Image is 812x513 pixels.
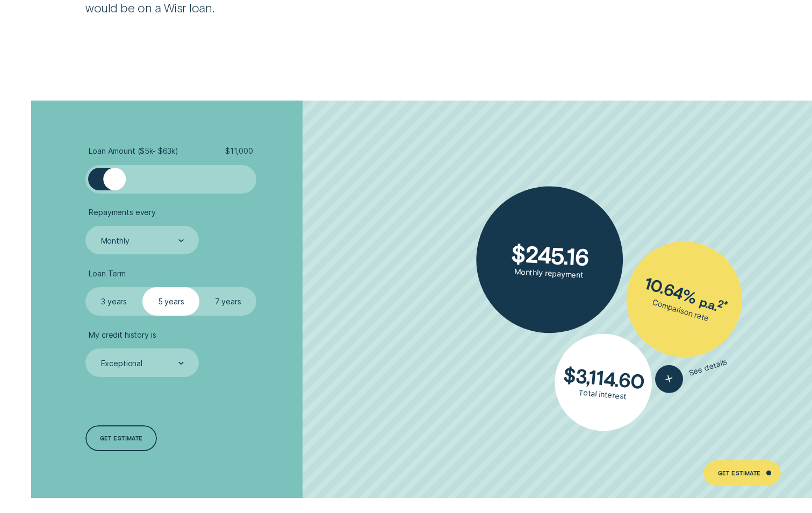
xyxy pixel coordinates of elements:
span: Loan Amount ( $5k - $63k ) [89,146,178,156]
button: See details [651,348,730,396]
label: 5 years [142,287,199,316]
span: $ 11,000 [225,146,253,156]
span: See details [687,357,728,377]
label: 7 years [199,287,256,316]
label: 3 years [85,287,142,316]
div: Exceptional [101,359,142,368]
a: Get Estimate [703,460,781,486]
span: My credit history is [89,330,156,340]
a: Get estimate [85,425,157,451]
span: Repayments every [89,208,156,217]
div: Monthly [101,236,130,246]
span: Loan Term [89,269,126,279]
